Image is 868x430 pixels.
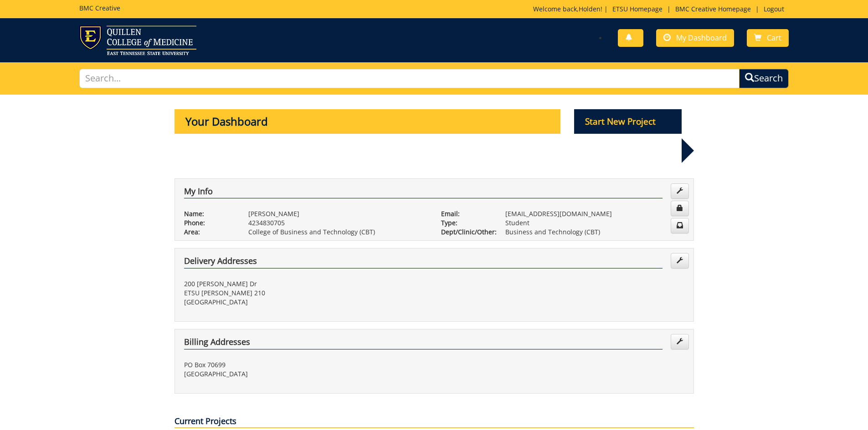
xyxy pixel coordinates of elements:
span: Cart [767,33,781,43]
a: Cart [747,29,789,47]
p: [PERSON_NAME] [248,209,427,218]
a: Change Password [671,201,689,216]
p: Type: [441,218,492,228]
p: Business and Technology (CBT) [505,228,684,237]
a: Edit Addresses [671,253,689,268]
a: ETSU Homepage [608,5,667,13]
p: ETSU [PERSON_NAME] 210 [184,288,427,298]
button: Search [739,69,789,88]
h5: BMC Creative [79,5,120,11]
a: My Dashboard [656,29,734,47]
a: Logout [759,5,789,13]
p: Welcome back, ! | | | [533,5,789,14]
p: College of Business and Technology (CBT) [248,228,427,237]
p: Start New Project [574,109,682,134]
a: Edit Addresses [671,334,689,349]
p: Email: [441,209,492,218]
a: Change Communication Preferences [671,218,689,233]
p: [GEOGRAPHIC_DATA] [184,298,427,307]
p: 4234830705 [248,218,427,228]
a: Holden [579,5,601,13]
p: Current Projects [175,415,694,428]
p: Phone: [184,218,235,228]
p: Student [505,218,684,228]
p: [GEOGRAPHIC_DATA] [184,369,427,379]
p: 200 [PERSON_NAME] Dr [184,279,427,288]
p: Dept/Clinic/Other: [441,228,492,237]
img: ETSU logo [79,25,196,55]
h4: Delivery Addresses [184,257,663,268]
p: PO Box 70699 [184,360,427,369]
input: Search... [79,69,740,88]
p: [EMAIL_ADDRESS][DOMAIN_NAME] [505,209,684,218]
p: Area: [184,228,235,237]
span: My Dashboard [676,33,727,43]
h4: My Info [184,187,663,199]
p: Name: [184,209,235,218]
a: Start New Project [574,118,682,126]
a: Edit Info [671,183,689,199]
h4: Billing Addresses [184,338,663,349]
p: Your Dashboard [175,109,561,134]
a: BMC Creative Homepage [671,5,755,13]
